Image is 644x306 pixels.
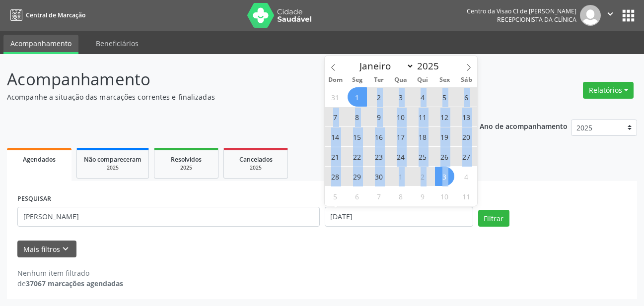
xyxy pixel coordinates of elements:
input: Nome, código do beneficiário ou CPF [17,207,320,227]
span: Outubro 4, 2025 [457,167,476,186]
span: Resolvidos [171,155,202,164]
span: Outubro 1, 2025 [391,167,411,186]
a: Central de Marcação [7,7,85,23]
span: Setembro 9, 2025 [369,107,389,126]
span: Setembro 20, 2025 [457,127,476,146]
span: Central de Marcação [26,11,85,19]
select: Month [355,59,415,73]
span: Outubro 8, 2025 [391,186,411,206]
button: Relatórios [583,82,634,99]
button: apps [620,7,637,24]
span: Agosto 31, 2025 [326,87,345,107]
span: Setembro 6, 2025 [457,87,476,107]
span: Setembro 12, 2025 [435,107,454,126]
span: Ter [368,77,390,83]
div: 2025 [231,164,281,172]
span: Dom [325,77,347,83]
span: Agendados [23,155,56,164]
div: 2025 [84,164,142,172]
span: Outubro 6, 2025 [348,186,367,206]
span: Setembro 17, 2025 [391,127,411,146]
span: Recepcionista da clínica [497,15,576,24]
strong: 37067 marcações agendadas [26,279,123,288]
span: Setembro 10, 2025 [391,107,411,126]
span: Setembro 3, 2025 [391,87,411,107]
span: Setembro 18, 2025 [413,127,432,146]
img: img [580,5,601,26]
p: Acompanhe a situação das marcações correntes e finalizadas [7,92,448,102]
span: Outubro 9, 2025 [413,186,432,206]
span: Setembro 26, 2025 [435,147,454,166]
span: Setembro 16, 2025 [369,127,389,146]
span: Setembro 8, 2025 [348,107,367,126]
span: Setembro 19, 2025 [435,127,454,146]
span: Setembro 30, 2025 [369,167,389,186]
span: Outubro 10, 2025 [435,186,454,206]
span: Outubro 2, 2025 [413,167,432,186]
span: Setembro 13, 2025 [457,107,476,126]
label: PESQUISAR [17,191,51,207]
span: Setembro 23, 2025 [369,147,389,166]
span: Setembro 24, 2025 [391,147,411,166]
span: Cancelados [239,155,273,164]
p: Acompanhamento [7,67,448,92]
span: Sáb [455,77,477,83]
span: Setembro 27, 2025 [457,147,476,166]
a: Beneficiários [89,35,145,52]
span: Não compareceram [84,155,142,164]
span: Setembro 22, 2025 [348,147,367,166]
span: Setembro 2, 2025 [369,87,389,107]
span: Outubro 3, 2025 [435,167,454,186]
span: Setembro 28, 2025 [326,167,345,186]
div: de [17,278,123,289]
span: Sex [433,77,455,83]
i: keyboard_arrow_down [60,244,71,254]
div: Nenhum item filtrado [17,268,123,278]
span: Seg [346,77,368,83]
button: Mais filtroskeyboard_arrow_down [17,241,76,258]
span: Outubro 11, 2025 [457,186,476,206]
span: Setembro 11, 2025 [413,107,432,126]
i:  [605,8,616,19]
button:  [601,5,620,26]
span: Setembro 15, 2025 [348,127,367,146]
span: Setembro 25, 2025 [413,147,432,166]
div: Centro da Visao Cl de [PERSON_NAME] [467,7,576,15]
span: Setembro 5, 2025 [435,87,454,107]
a: Acompanhamento [3,35,78,54]
button: Filtrar [478,210,509,227]
span: Setembro 1, 2025 [348,87,367,107]
span: Setembro 7, 2025 [326,107,345,126]
span: Setembro 21, 2025 [326,147,345,166]
div: 2025 [161,164,211,172]
span: Qua [390,77,412,83]
span: Setembro 14, 2025 [326,127,345,146]
span: Qui [412,77,433,83]
span: Setembro 29, 2025 [348,167,367,186]
span: Outubro 7, 2025 [369,186,389,206]
p: Ano de acompanhamento [480,120,568,132]
span: Setembro 4, 2025 [413,87,432,107]
input: Selecione um intervalo [325,207,473,227]
span: Outubro 5, 2025 [326,186,345,206]
input: Year [414,60,447,72]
